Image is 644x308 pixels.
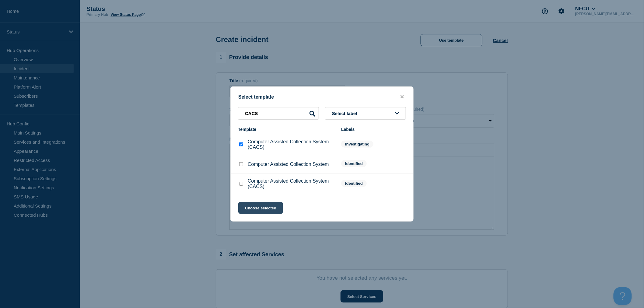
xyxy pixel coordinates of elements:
[231,94,413,100] div: Select template
[341,160,367,167] span: Identified
[239,182,243,186] input: Computer Assisted Collection System (CACS) checkbox
[239,162,243,166] input: Computer Assisted Collection System checkbox
[341,141,373,148] span: Investigating
[238,127,335,132] div: Template
[239,142,243,146] input: Computer Assisted Collection System (CACS) checkbox
[325,107,406,120] button: Select label
[248,162,329,167] p: Computer Assisted Collection System
[238,107,319,120] input: Search templates & labels
[341,180,367,187] span: Identified
[248,139,335,150] p: Computer Assisted Collection System (CACS)
[341,127,406,132] div: Labels
[332,111,360,116] span: Select label
[238,202,283,214] button: Choose selected
[399,94,406,100] button: close button
[248,178,335,189] p: Computer Assisted Collection System (CACS)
